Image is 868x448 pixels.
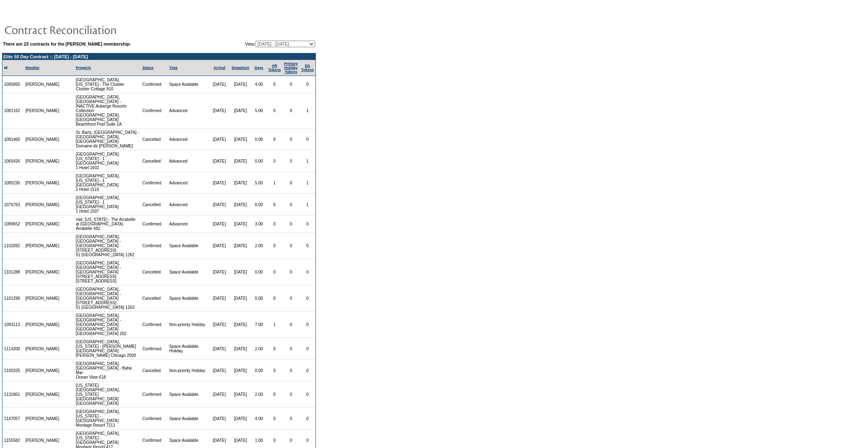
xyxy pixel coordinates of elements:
td: [PERSON_NAME] [24,381,61,408]
td: 0 [267,381,283,408]
td: 0 [267,76,283,93]
td: Cancelled [141,129,167,150]
td: 1093113 [2,312,24,338]
td: Space Available [168,381,209,408]
td: 0 [299,76,315,93]
td: 0 [283,150,300,172]
td: 0.00 [251,259,267,285]
td: 0 [283,233,300,259]
td: [DATE] [209,216,230,233]
td: Cancelled [141,150,167,172]
td: 0 [299,408,315,430]
td: [DATE] [230,216,251,233]
td: 2.00 [251,233,267,259]
td: 0 [299,259,315,285]
td: [DATE] [230,381,251,408]
td: [GEOGRAPHIC_DATA], [GEOGRAPHIC_DATA] - [GEOGRAPHIC_DATA][STREET_ADDRESS] 51 [GEOGRAPHIC_DATA] 1263 [74,285,141,312]
td: [DATE] [230,76,251,93]
td: 0 [283,312,300,338]
td: [DATE] [230,360,251,381]
a: Days [254,66,263,70]
a: Property [76,66,91,70]
td: 0 [267,338,283,360]
td: 1081162 [2,93,24,129]
td: 0 [299,285,315,312]
a: Member [25,66,40,70]
td: [GEOGRAPHIC_DATA], [GEOGRAPHIC_DATA] - [GEOGRAPHIC_DATA] [GEOGRAPHIC_DATA] [GEOGRAPHIC_DATA] 202 [74,312,141,338]
td: [DATE] [230,312,251,338]
td: Non-priority Holiday [168,360,209,381]
td: 1114200 [2,338,24,360]
td: Id [2,60,24,76]
td: 0.00 [251,194,267,216]
td: Confirmed [141,93,167,129]
td: 4.00 [251,408,267,430]
td: 0 [267,408,283,430]
td: 1100325 [2,360,24,381]
td: 1 [299,172,315,194]
td: 0 [299,381,315,408]
td: 2.00 [251,381,267,408]
td: 0 [299,338,315,360]
a: Status [142,66,154,70]
td: [GEOGRAPHIC_DATA], [US_STATE] - 1 [GEOGRAPHIC_DATA] 1 Hotel 1602 [74,150,141,172]
td: [PERSON_NAME] [24,216,61,233]
td: Space Available [168,233,209,259]
td: [GEOGRAPHIC_DATA], [US_STATE] - 1 [GEOGRAPHIC_DATA] 1 Hotel 1507 [74,194,141,216]
td: Confirmed [141,172,167,194]
td: [DATE] [230,338,251,360]
td: 0 [299,129,315,150]
td: St. Barts, [GEOGRAPHIC_DATA] - [GEOGRAPHIC_DATA], [GEOGRAPHIC_DATA] Domaine de [PERSON_NAME] [74,129,141,150]
td: 5.00 [251,93,267,129]
td: [DATE] [230,233,251,259]
img: pgTtlContractReconciliation.gif [4,21,168,38]
td: 0 [283,216,300,233]
td: [GEOGRAPHIC_DATA], [US_STATE] - [PERSON_NAME][GEOGRAPHIC_DATA] [PERSON_NAME] Chicago 2500 [74,338,141,360]
td: [US_STATE][GEOGRAPHIC_DATA], [US_STATE][GEOGRAPHIC_DATA] [GEOGRAPHIC_DATA] [74,381,141,408]
td: Confirmed [141,76,167,93]
td: Advanced [168,93,209,129]
td: [GEOGRAPHIC_DATA], [GEOGRAPHIC_DATA] - INACTIVE Auberge Resorts Collection: [GEOGRAPHIC_DATA], [G... [74,93,141,129]
td: 0 [283,381,300,408]
td: Cancelled [141,259,167,285]
td: 1076763 [2,194,24,216]
td: [DATE] [209,285,230,312]
td: 0 [267,150,283,172]
td: Cancelled [141,360,167,381]
td: Space Available [168,76,209,93]
td: 0 [283,172,300,194]
td: [GEOGRAPHIC_DATA], [GEOGRAPHIC_DATA] - [GEOGRAPHIC_DATA][STREET_ADDRESS] 51 [GEOGRAPHIC_DATA] 1262 [74,233,141,259]
td: Space Available [168,408,209,430]
td: [GEOGRAPHIC_DATA], [GEOGRAPHIC_DATA] - Baha Mar Ocean View 618 [74,360,141,381]
td: 1101288 [2,259,24,285]
td: [PERSON_NAME] [24,150,61,172]
td: [GEOGRAPHIC_DATA], [US_STATE] - 1 [GEOGRAPHIC_DATA] 1 Hotel 1515 [74,172,141,194]
td: 0 [283,259,300,285]
td: 0 [283,408,300,430]
td: [DATE] [230,285,251,312]
td: 0 [283,285,300,312]
td: [PERSON_NAME] [24,338,61,360]
td: 0.00 [251,360,267,381]
td: [DATE] [209,233,230,259]
a: SGTokens [301,64,314,72]
td: Confirmed [141,233,167,259]
b: There are 23 contracts for the [PERSON_NAME] membership: [3,41,131,46]
td: Advanced [168,216,209,233]
a: Primary HolidayTokens [284,62,298,74]
td: 1095850 [2,76,24,93]
a: ARTokens [268,64,281,72]
td: [DATE] [209,194,230,216]
td: 2.00 [251,338,267,360]
td: [DATE] [209,408,230,430]
td: [PERSON_NAME] [24,360,61,381]
td: 0 [299,360,315,381]
td: Cancelled [141,194,167,216]
td: [DATE] [209,150,230,172]
td: [DATE] [230,408,251,430]
td: 0.00 [251,285,267,312]
td: Space Available [168,259,209,285]
td: [DATE] [209,129,230,150]
a: Type [169,66,178,70]
td: Confirmed [141,312,167,338]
